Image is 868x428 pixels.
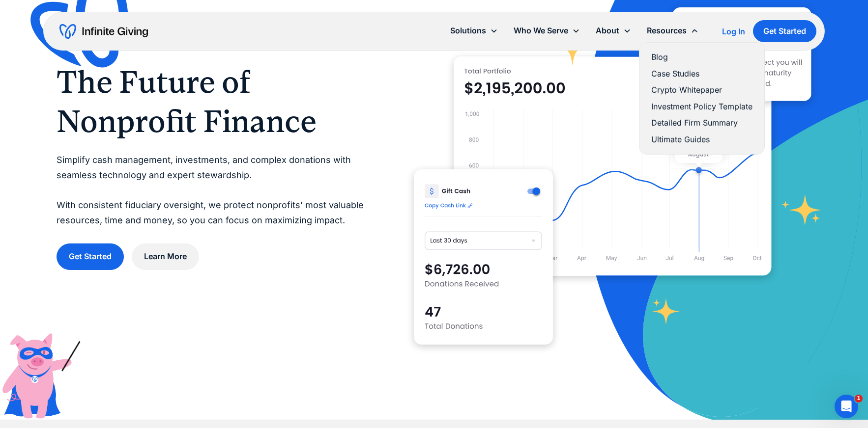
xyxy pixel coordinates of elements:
[57,153,375,228] p: Simplify cash management, investments, and complex donations with seamless technology and expert ...
[414,169,553,345] img: donation software for nonprofits
[753,20,816,42] a: Get Started
[651,116,752,130] a: Detailed Firm Summary
[59,24,148,39] a: home
[57,243,124,269] a: Get Started
[651,67,752,80] a: Case Studies
[651,133,752,146] a: Ultimate Guides
[855,395,863,402] span: 1
[588,20,639,41] div: About
[514,24,568,37] div: Who We Serve
[506,20,588,41] div: Who We Serve
[132,243,199,269] a: Learn More
[639,42,765,155] nav: Resources
[647,24,687,37] div: Resources
[454,56,772,276] img: nonprofit donation platform
[835,395,858,418] iframe: Intercom live chat
[639,20,706,41] div: Resources
[596,24,619,37] div: About
[651,51,752,64] a: Blog
[722,26,745,37] a: Log In
[651,100,752,113] a: Investment Policy Template
[450,24,486,37] div: Solutions
[781,194,821,225] img: fundraising star
[57,62,375,141] h1: The Future of Nonprofit Finance
[651,83,752,97] a: Crypto Whitepaper
[722,27,745,35] div: Log In
[442,20,506,41] div: Solutions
